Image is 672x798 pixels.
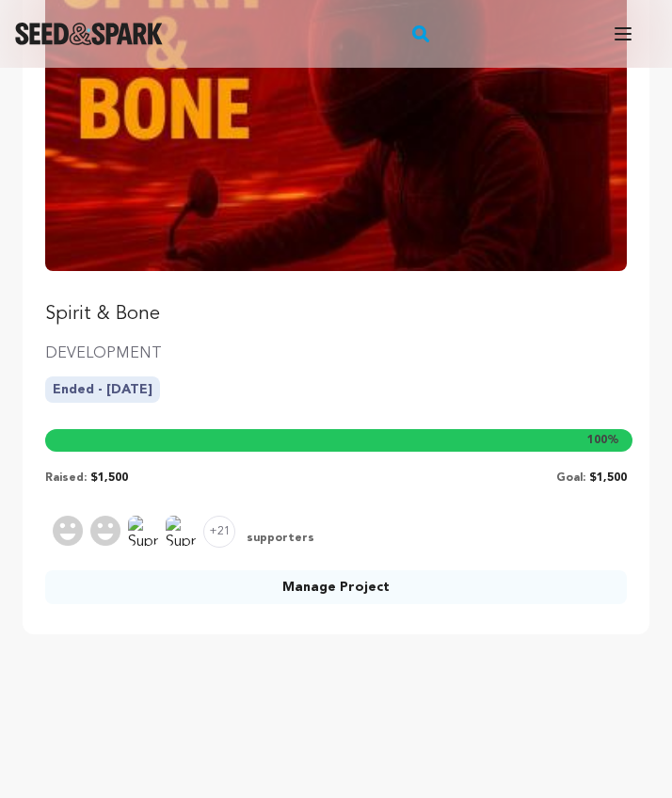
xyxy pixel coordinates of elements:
img: Supporter Image [90,516,120,546]
img: Supporter Image [53,516,83,546]
img: Supporter Image [128,516,158,546]
span: Goal: [556,472,585,484]
span: $1,500 [589,472,627,484]
span: +21 [203,516,235,548]
span: 100 [587,435,607,446]
p: Ended - [DATE] [45,376,160,403]
span: Raised: [45,472,87,484]
a: Manage Project [45,570,627,604]
img: Supporter Image [166,516,196,546]
img: Seed&Spark Logo Dark Mode [15,23,163,45]
a: Seed&Spark Homepage [15,23,163,45]
p: Spirit & Bone [45,301,627,327]
span: % [587,433,619,448]
span: $1,500 [90,472,128,484]
span: supporters [243,531,314,548]
p: DEVELOPMENT [45,343,627,365]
